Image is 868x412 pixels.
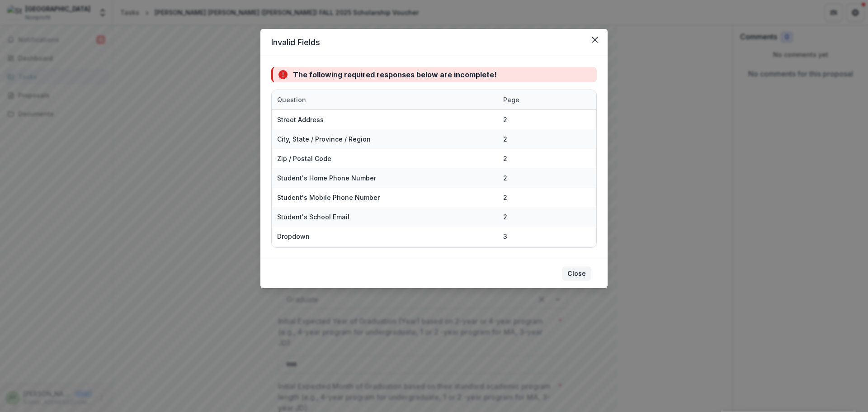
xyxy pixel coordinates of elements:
header: Invalid Fields [260,29,608,56]
div: Zip / Postal Code [277,154,331,163]
div: 2 [503,134,507,144]
div: The following required responses below are incomplete! [293,69,497,80]
div: Page [498,95,525,104]
div: 2 [503,193,507,202]
div: 2 [503,212,507,222]
div: Street Address [277,115,324,124]
div: Question [272,90,498,109]
div: Page [498,90,543,109]
button: Close [588,33,602,47]
div: City, State / Province / Region [277,134,371,144]
button: Close [562,266,591,281]
div: 2 [503,115,507,124]
div: 2 [503,173,507,183]
div: Student's Home Phone Number [277,173,376,183]
div: 3 [503,232,507,241]
div: Student's Mobile Phone Number [277,193,380,202]
div: Question [272,95,311,104]
div: Student's School Email [277,212,349,222]
div: 2 [503,154,507,163]
div: Dropdown [277,232,310,241]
